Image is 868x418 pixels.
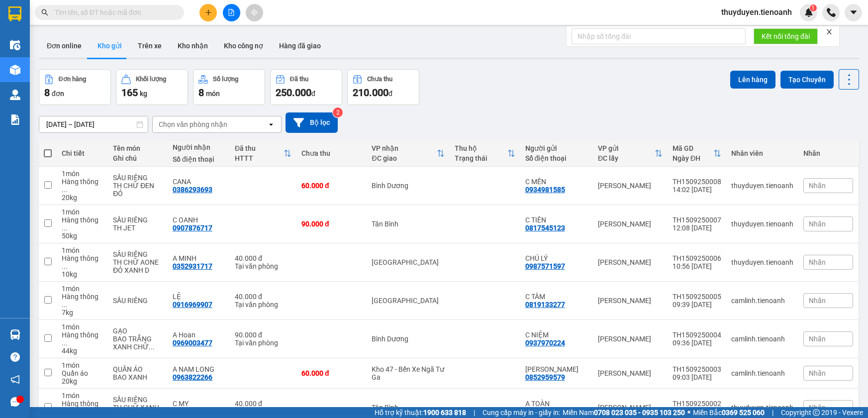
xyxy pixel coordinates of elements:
[713,6,800,18] span: thuyduyen.tienoanh
[372,297,445,305] div: [GEOGRAPHIC_DATA]
[731,297,793,305] div: camlinh.tienoanh
[827,8,836,17] img: phone-icon
[113,335,163,351] div: BAO TRẮNG XANH CHỮ XANH D CAM
[525,254,588,262] div: CHÚ LÝ
[301,182,362,190] div: 60.000 đ
[62,186,68,194] span: ...
[235,154,284,162] div: HTTT
[173,216,225,224] div: C OANH
[235,254,291,262] div: 40.000 đ
[173,339,212,347] div: 0969003477
[525,373,565,381] div: 0852959579
[311,90,315,98] span: đ
[525,262,565,270] div: 0987571597
[55,7,172,18] input: Tìm tên, số ĐT hoặc mã đơn
[228,9,235,16] span: file-add
[780,71,834,89] button: Tạo Chuyến
[173,155,225,163] div: Số điện thoại
[673,186,721,194] div: 14:02 [DATE]
[62,331,103,347] div: Hàng thông thường
[598,220,663,228] div: [PERSON_NAME]
[731,220,793,228] div: thuyduyen.tienoanh
[372,144,437,152] div: VP nhận
[772,407,773,418] span: |
[113,174,163,182] div: SẦU RIÊNG
[754,28,818,44] button: Kết nối tổng đài
[113,258,163,274] div: TH CHỮ AONE ĐỎ XANH D
[235,144,284,152] div: Đã thu
[455,144,507,152] div: Thu hộ
[598,335,663,343] div: [PERSON_NAME]
[62,347,103,355] div: 44 kg
[673,224,721,232] div: 12:08 [DATE]
[90,34,130,58] button: Kho gửi
[809,335,826,343] span: Nhãn
[367,76,392,83] div: Chưa thu
[173,301,212,309] div: 0916969907
[301,149,362,157] div: Chưa thu
[140,90,147,98] span: kg
[62,224,68,232] span: ...
[673,339,721,347] div: 09:36 [DATE]
[731,258,793,266] div: thuyduyen.tienoanh
[206,90,220,98] span: món
[813,409,820,416] span: copyright
[173,331,225,339] div: A Hoan
[62,149,103,157] div: Chi tiết
[731,182,793,190] div: thuyduyen.tienoanh
[525,178,588,186] div: C MẾN
[804,8,813,17] img: icon-new-feature
[525,339,565,347] div: 0937970224
[673,144,713,152] div: Mã GD
[525,144,588,152] div: Người gửi
[198,87,204,99] span: 8
[113,154,163,162] div: Ghi chú
[62,170,103,178] div: 1 món
[811,4,815,11] span: 1
[525,186,565,194] div: 0934981585
[113,216,163,224] div: SẦU RIÊNG
[213,76,238,83] div: Số lượng
[525,293,588,301] div: C TÂM
[113,250,163,258] div: SẦU RIÊNG
[113,373,163,381] div: BAO XANH
[62,400,103,416] div: Hàng thông thường
[251,9,258,16] span: aim
[722,409,765,417] strong: 0369 525 060
[301,220,362,228] div: 90.000 đ
[372,182,445,190] div: Bình Dương
[52,90,64,98] span: đơn
[730,71,775,89] button: Lên hàng
[353,87,388,99] span: 210.000
[525,301,565,309] div: 0819133277
[173,254,225,262] div: A MINH
[388,90,392,98] span: đ
[286,112,338,133] button: Bộ lọc
[762,31,810,42] span: Kết nối tổng đài
[62,377,103,385] div: 20 kg
[205,9,212,16] span: plus
[673,293,721,301] div: TH1509250005
[193,69,265,105] button: Số lượng8món
[826,28,833,35] span: close
[731,149,793,157] div: Nhân viên
[673,373,721,381] div: 09:03 [DATE]
[423,409,466,417] strong: 1900 633 818
[450,140,520,167] th: Toggle SortBy
[113,327,163,335] div: GẠO
[235,301,291,309] div: Tại văn phòng
[598,258,663,266] div: [PERSON_NAME]
[598,144,655,152] div: VP gửi
[62,361,103,369] div: 1 món
[668,140,726,167] th: Toggle SortBy
[849,8,858,17] span: caret-down
[673,400,721,408] div: TH1509250002
[525,331,588,339] div: C NIỆM
[173,373,212,381] div: 0963822266
[731,335,793,343] div: camlinh.tienoanh
[10,352,20,362] span: question-circle
[62,262,68,270] span: ...
[598,182,663,190] div: [PERSON_NAME]
[276,87,311,99] span: 250.000
[235,331,291,339] div: 90.000 đ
